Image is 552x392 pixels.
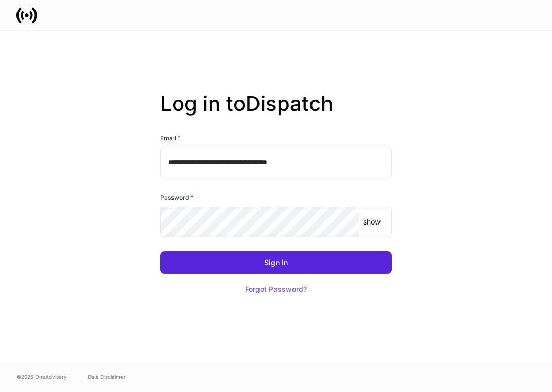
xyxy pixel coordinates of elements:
[160,91,392,133] h2: Log in to Dispatch
[160,192,194,202] h6: Password
[88,372,126,381] a: Data Disclaimer
[232,278,320,301] button: Forgot Password?
[363,217,381,227] p: show
[264,259,288,266] div: Sign In
[160,251,392,274] button: Sign In
[16,372,67,381] span: © 2025 OneAdvisory
[160,133,181,143] h6: Email
[245,286,307,293] div: Forgot Password?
